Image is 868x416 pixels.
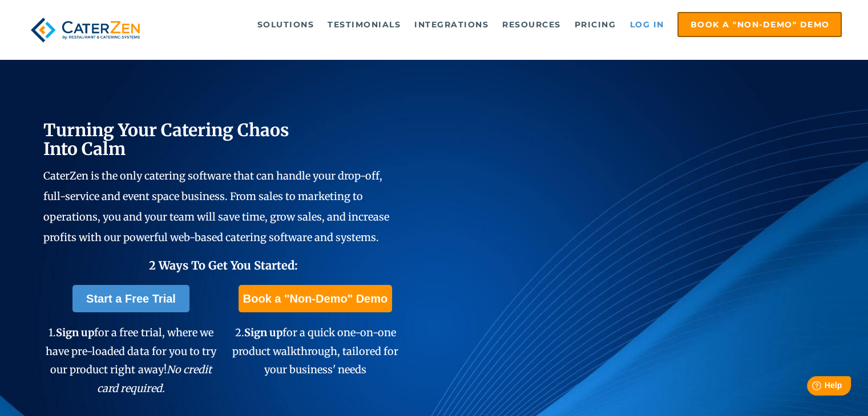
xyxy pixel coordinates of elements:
span: Turning Your Catering Chaos Into Calm [43,119,289,160]
a: Log in [624,13,669,36]
span: CaterZen is the only catering software that can handle your drop-off, full-service and event spac... [43,169,389,244]
iframe: Help widget launcher [766,372,855,403]
span: 1. for a free trial, where we have pre-loaded data for you to try our product right away! [46,326,216,394]
span: Sign up [244,326,282,339]
a: Book a "Non-Demo" Demo [239,285,392,312]
span: Sign up [56,326,94,339]
span: 2. for a quick one-on-one product walkthrough, tailored for your business' needs [232,326,398,376]
a: Testimonials [322,13,406,36]
a: Resources [496,13,567,36]
a: Start a Free Trial [72,285,189,312]
div: Navigation Menu [165,12,842,37]
a: Integrations [409,13,494,36]
a: Pricing [569,13,622,36]
img: caterzen [26,12,145,48]
a: Book a "Non-Demo" Demo [677,12,842,37]
em: No credit card required. [97,363,212,394]
a: Solutions [252,13,320,36]
span: 2 Ways To Get You Started: [148,258,297,272]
